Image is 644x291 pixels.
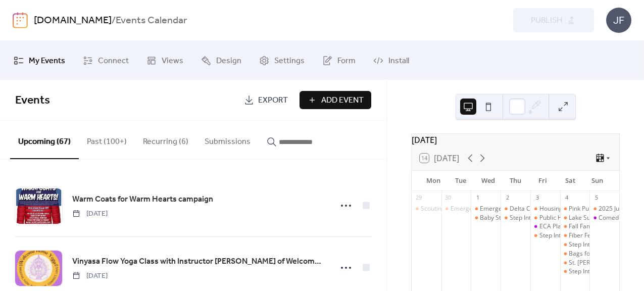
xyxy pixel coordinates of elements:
[116,11,187,30] b: Events Calendar
[474,171,502,191] div: Wed
[533,194,541,202] div: 3
[560,267,590,276] div: Step Into the Woods at NMU!
[388,53,409,69] span: Install
[471,214,501,222] div: Baby Storytime
[196,121,259,158] button: Submissions
[560,231,590,240] div: Fiber Festival Fashion Show
[447,171,474,191] div: Tue
[560,214,590,222] div: Lake Superior Fiber Festival
[252,45,312,76] a: Settings
[72,193,213,206] a: Warm Coats for Warm Hearts campaign
[530,222,560,231] div: ECA Plaidurday Celebration featuring The Hackwells
[530,231,560,240] div: Step Into the Woods at NMU!
[530,205,560,213] div: Housing Now: Progress Update
[139,45,191,76] a: Views
[13,12,28,28] img: logo
[563,194,571,202] div: 4
[444,194,452,202] div: 30
[258,94,288,107] span: Export
[10,121,79,159] button: Upcoming (67)
[315,45,363,76] a: Form
[560,259,590,267] div: St. Joseph-St. Patrick Chili Challenge
[592,194,600,202] div: 5
[501,214,530,222] div: Step Into the Woods at NMU!
[606,8,631,33] div: JF
[274,53,305,69] span: Settings
[504,194,511,202] div: 2
[193,45,249,76] a: Design
[300,91,371,109] button: Add Event
[79,121,135,158] button: Past (100+)
[557,171,584,191] div: Sat
[569,250,610,258] div: Bags for Wags
[135,121,196,158] button: Recurring (6)
[539,205,627,213] div: Housing Now: Progress Update
[502,171,529,191] div: Thu
[366,45,417,76] a: Install
[321,94,364,107] span: Add Event
[6,45,73,76] a: My Events
[72,193,213,206] span: Warm Coats for Warm Hearts campaign
[560,222,590,231] div: Fall Family Fun Day!-Toys For Tots Marine Corps Detachment 444
[415,194,422,202] div: 29
[420,171,447,191] div: Mon
[72,271,108,281] span: [DATE]
[471,205,501,213] div: Emergency Response to Accidents Involving Livestock Training MSU Extension
[72,256,326,268] span: Vinyasa Flow Yoga Class with Instructor [PERSON_NAME] of Welcome Home Yoga
[530,214,560,222] div: Public Health Delta & Menominee Counties Flu Clinic
[412,134,619,146] div: [DATE]
[337,53,356,69] span: Form
[216,53,241,69] span: Design
[480,214,523,222] div: Baby Storytime
[510,205,603,213] div: Delta County Republican Meeting
[72,209,108,219] span: [DATE]
[589,214,619,222] div: Comedian Bill Gorgo at Island Resort and Casino Club 41
[560,205,590,213] div: Pink Pumpkin of Delta County 5k
[72,255,326,268] a: Vinyasa Flow Yoga Class with Instructor [PERSON_NAME] of Welcome Home Yoga
[510,214,619,222] div: Step Into the [PERSON_NAME] at NMU!
[98,53,129,69] span: Connect
[529,171,557,191] div: Fri
[584,171,611,191] div: Sun
[560,250,590,258] div: Bags for Wags
[560,240,590,249] div: Step Into the Woods at NMU!
[474,194,481,202] div: 1
[15,89,50,112] span: Events
[412,205,441,213] div: Scouting Open House Night-Cub Scout Pack 3471 Gladstone
[112,11,116,30] b: /
[75,45,136,76] a: Connect
[236,91,295,109] a: Export
[34,11,112,30] a: [DOMAIN_NAME]
[501,205,530,213] div: Delta County Republican Meeting
[162,53,183,69] span: Views
[29,53,65,69] span: My Events
[441,205,471,213] div: Emergency Response to Accidents Involving Livestock Training MSU Extension
[589,205,619,213] div: 2025 Just Believe Non-Competitive Bike/Walk/Run
[421,205,589,213] div: Scouting Open House Night-Cub Scout Pack 3471 Gladstone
